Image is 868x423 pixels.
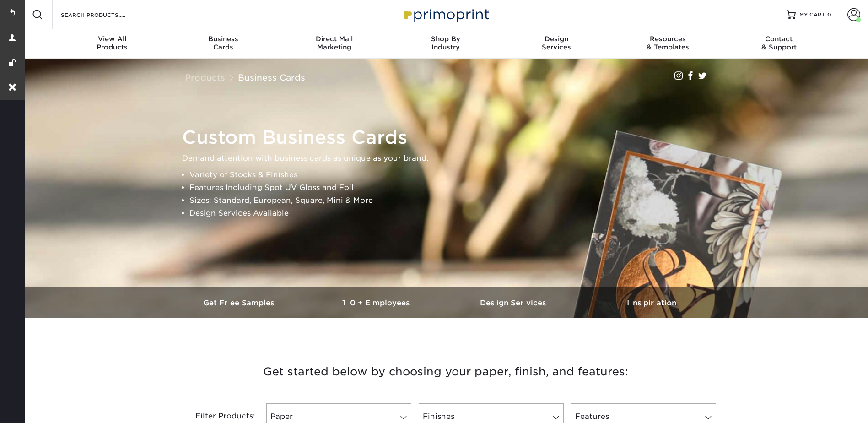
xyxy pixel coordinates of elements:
[189,194,717,207] li: Sizes: Standard, European, Square, Mini & More
[182,152,717,165] p: Demand attention with business cards as unique as your brand.
[189,207,717,220] li: Design Services Available
[279,29,390,59] a: Direct MailMarketing
[189,181,717,194] li: Features Including Spot UV Gloss and Foil
[446,287,583,318] a: Design Services
[501,29,612,59] a: DesignServices
[799,11,825,19] span: MY CART
[60,9,149,20] input: SEARCH PRODUCTS.....
[171,298,308,307] h3: Get Free Samples
[57,29,168,59] a: View AllProducts
[308,298,446,307] h3: 10+ Employees
[182,126,717,148] h1: Custom Business Cards
[400,5,491,24] img: Primoprint
[308,287,446,318] a: 10+ Employees
[501,35,612,43] span: Design
[723,35,835,43] span: Contact
[723,35,835,51] div: & Support
[167,35,279,43] span: Business
[583,298,720,307] h3: Inspiration
[390,35,501,43] span: Shop By
[723,29,835,59] a: Contact& Support
[827,11,831,18] span: 0
[279,35,390,51] div: Marketing
[171,287,308,318] a: Get Free Samples
[167,29,279,59] a: BusinessCards
[583,287,720,318] a: Inspiration
[57,35,168,43] span: View All
[178,351,713,392] h3: Get started below by choosing your paper, finish, and features:
[189,168,717,181] li: Variety of Stocks & Finishes
[501,35,612,51] div: Services
[238,72,305,82] a: Business Cards
[612,35,723,43] span: Resources
[612,29,723,59] a: Resources& Templates
[279,35,390,43] span: Direct Mail
[390,35,501,51] div: Industry
[185,72,225,82] a: Products
[167,35,279,51] div: Cards
[57,35,168,51] div: Products
[612,35,723,51] div: & Templates
[390,29,501,59] a: Shop ByIndustry
[446,298,583,307] h3: Design Services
